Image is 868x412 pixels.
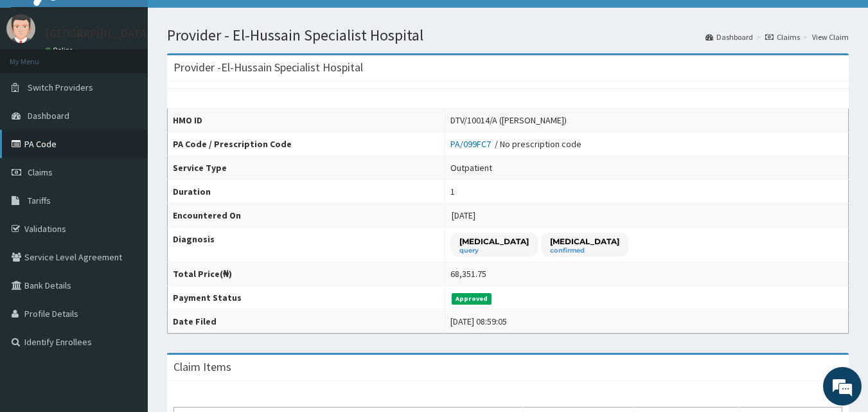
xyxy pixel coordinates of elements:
span: [DATE] [452,210,475,221]
span: Tariffs [28,195,51,206]
a: Dashboard [705,31,753,42]
th: PA Code / Prescription Code [168,132,445,156]
span: Dashboard [28,110,69,121]
p: [MEDICAL_DATA] [459,236,529,247]
a: View Claim [812,31,849,42]
h3: Claim Items [173,361,231,373]
a: Online [45,46,76,55]
span: Switch Providers [28,82,93,93]
small: query [459,247,529,254]
th: Total Price(₦) [168,262,445,286]
a: PA/099FC7 [450,138,495,150]
div: 68,351.75 [450,267,486,280]
div: / No prescription code [450,138,581,150]
th: Duration [168,180,445,204]
img: User Image [6,14,35,43]
h3: Provider - El-Hussain Specialist Hospital [173,62,363,73]
h1: Provider - El-Hussain Specialist Hospital [167,27,849,44]
th: Date Filed [168,310,445,334]
div: [DATE] 08:59:05 [450,315,507,328]
span: Claims [28,166,53,178]
th: Payment Status [168,286,445,310]
th: Service Type [168,156,445,180]
th: HMO ID [168,109,445,132]
p: [MEDICAL_DATA] [550,236,619,247]
th: Encountered On [168,204,445,228]
th: Diagnosis [168,228,445,262]
small: confirmed [550,247,619,254]
div: 1 [450,185,455,198]
p: [GEOGRAPHIC_DATA] [45,28,151,39]
div: Outpatient [450,161,492,174]
span: Approved [452,293,492,305]
div: DTV/10014/A ([PERSON_NAME]) [450,114,567,127]
a: Claims [765,31,800,42]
